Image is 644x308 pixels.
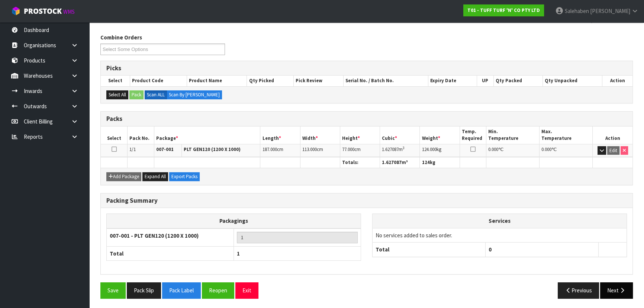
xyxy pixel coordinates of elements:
th: Pick Review [294,76,344,86]
span: Salehaben [565,7,589,15]
a: T01 - TUFF TURF 'N' CO PTY LTD [463,4,544,16]
th: Packagings [107,214,361,228]
th: UP [477,76,493,86]
span: 187.000 [262,146,277,153]
th: Weight [420,126,460,144]
th: Cubic [380,126,420,144]
span: 1.627087 [382,159,402,166]
span: ProStock [24,6,62,16]
label: Scan By [PERSON_NAME] [167,90,222,99]
td: ℃ [486,144,540,157]
span: Pack [100,28,633,304]
th: Product Code [130,76,187,86]
td: m [380,144,420,157]
th: Totals: [340,157,380,168]
th: kg [420,157,460,168]
button: Exit [235,282,258,298]
td: cm [300,144,340,157]
sup: 3 [403,145,405,150]
span: 124.000 [422,146,436,153]
button: Next [600,282,633,298]
th: Total [107,246,234,260]
h3: Packs [106,115,627,122]
th: Expiry Date [428,76,477,86]
span: 0.000 [541,146,551,153]
th: Product Name [187,76,247,86]
button: Add Package [106,172,141,181]
th: Length [260,126,300,144]
span: 124 [422,159,429,166]
th: Select [101,76,130,86]
small: WMS [63,8,75,15]
button: Pack Label [162,282,201,298]
button: Reopen [202,282,234,298]
td: kg [420,144,460,157]
th: Qty Unpacked [543,76,602,86]
button: Edit [607,146,619,155]
th: Pack No. [128,126,154,144]
label: Scan ALL [145,90,167,99]
th: Qty Picked [247,76,294,86]
th: Services [373,214,627,228]
strong: 007-001 - PLT GEN120 (1200 X 1000) [110,232,199,239]
button: Pack [129,90,144,99]
strong: T01 - TUFF TURF 'N' CO PTY LTD [467,7,540,13]
th: Action [593,126,632,144]
span: 0 [489,246,492,253]
span: 1.627087 [382,146,399,153]
strong: PLT GEN120 (1200 X 1000) [184,146,241,153]
strong: 007-001 [156,146,174,153]
img: cube-alt.png [11,6,20,16]
th: Total [373,243,486,257]
th: Package [154,126,260,144]
th: Action [602,76,632,86]
h3: Packing Summary [106,197,627,204]
span: 1 [237,250,240,257]
label: Combine Orders [100,33,142,41]
th: Serial No. / Batch No. [344,76,428,86]
th: Max. Temperature [540,126,593,144]
td: ℃ [540,144,593,157]
span: [PERSON_NAME] [590,7,630,15]
button: Select All [106,90,128,99]
td: cm [260,144,300,157]
button: Export Packs [169,172,200,181]
span: 0.000 [488,146,498,153]
th: Min. Temperature [486,126,540,144]
h3: Picks [106,65,627,72]
button: Expand All [142,172,168,181]
th: m³ [380,157,420,168]
button: Pack Slip [127,282,161,298]
th: Qty Packed [493,76,542,86]
th: Width [300,126,340,144]
td: cm [340,144,380,157]
th: Select [101,126,128,144]
th: Height [340,126,380,144]
td: No services added to sales order. [373,228,627,242]
span: 77.000 [342,146,354,153]
span: 113.000 [302,146,317,153]
button: Save [100,282,126,298]
th: Temp. Required [460,126,486,144]
span: Expand All [145,173,166,180]
span: 1/1 [129,146,136,153]
button: Previous [558,282,599,298]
